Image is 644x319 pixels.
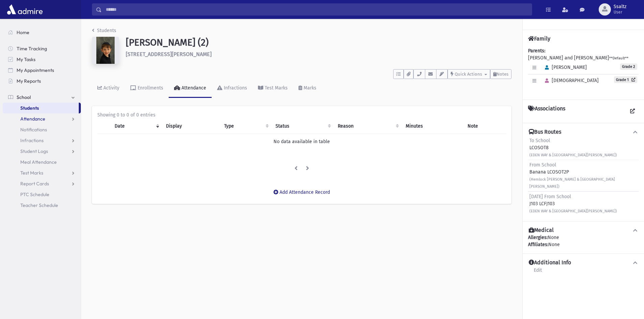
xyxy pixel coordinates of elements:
div: Showing 0 to 0 of 0 entries [97,111,506,118]
th: Minutes [402,118,463,134]
td: No data available in table [97,134,506,150]
span: My Reports [17,78,41,84]
span: Ssaltz [614,4,626,9]
div: J103 LCFJ103 [529,193,617,214]
small: (EDEN WAY & [GEOGRAPHIC_DATA][PERSON_NAME]) [529,209,617,213]
div: [PERSON_NAME] and [PERSON_NAME] [528,47,639,94]
a: Notifications [3,124,81,135]
a: My Tasks [3,54,81,65]
span: Notifications [20,127,47,133]
a: My Reports [3,76,81,86]
a: View all Associations [626,105,639,117]
a: Attendance [169,79,212,98]
th: Display [162,118,220,134]
span: [DEMOGRAPHIC_DATA] [542,78,599,83]
a: Students [3,103,79,113]
div: Attendance [180,85,206,91]
a: Infractions [212,79,253,98]
button: Quick Actions [448,69,490,79]
th: Reason: activate to sort column ascending [334,118,402,134]
div: None [528,241,639,248]
span: Infractions [20,137,44,143]
b: Affiliates: [528,242,548,247]
a: Report Cards [3,178,81,189]
img: AdmirePro [5,3,44,16]
a: PTC Schedule [3,189,81,200]
a: Meal Attendance [3,157,81,167]
a: School [3,92,81,103]
span: Notes [497,72,508,77]
button: Additional Info [528,259,639,266]
th: Status: activate to sort column ascending [271,118,333,134]
div: Marks [302,85,316,91]
span: Grade 2 [620,63,637,70]
h4: Bus Routes [529,129,561,136]
a: My Appointments [3,65,81,76]
span: Report Cards [20,181,49,187]
span: Quick Actions [455,72,482,77]
span: Students [20,105,39,111]
span: User [614,9,626,15]
a: Teacher Schedule [3,200,81,211]
a: Test Marks [3,167,81,178]
a: Attendance [3,113,81,124]
b: Allergies: [528,235,548,240]
h1: [PERSON_NAME] (2) [126,37,511,48]
nav: breadcrumb [92,27,116,37]
span: [DATE] From School [529,194,571,200]
a: Home [3,27,81,38]
a: Marks [293,79,322,98]
a: Students [92,28,116,33]
div: Infractions [222,85,247,91]
button: Bus Routes [528,129,639,136]
div: Enrollments [136,85,163,91]
div: Test Marks [263,85,288,91]
div: Banana LCOSOT2P [529,161,637,190]
h6: [STREET_ADDRESS][PERSON_NAME] [126,51,511,57]
span: Time Tracking [17,46,47,52]
a: Activity [92,79,125,98]
button: Notes [490,69,511,79]
a: Test Marks [253,79,293,98]
a: Enrollments [125,79,169,98]
a: Time Tracking [3,43,81,54]
a: Student Logs [3,146,81,157]
h4: Associations [528,105,565,117]
span: School [17,94,31,100]
th: Note [463,118,506,134]
small: (Hemlock [PERSON_NAME] & [GEOGRAPHIC_DATA][PERSON_NAME]) [529,177,615,189]
span: My Tasks [17,56,35,62]
span: Home [17,29,29,35]
span: Meal Attendance [20,159,57,165]
b: Parents: [528,48,545,54]
th: Type: activate to sort column ascending [220,118,272,134]
a: Edit [533,266,542,278]
span: From School [529,162,556,168]
span: To School [529,138,550,143]
span: [PERSON_NAME] [542,64,587,70]
button: Medical [528,227,639,234]
h4: Medical [529,227,554,234]
button: Add Attendance Record [269,186,334,198]
div: Activity [102,85,119,91]
a: Infractions [3,135,81,146]
th: Date: activate to sort column ascending [111,118,162,134]
span: Test Marks [20,170,43,176]
h4: Family [528,35,550,42]
span: Attendance [20,116,45,122]
span: Teacher Schedule [20,202,58,208]
span: My Appointments [17,67,54,73]
div: LCOSOT8 [529,137,617,158]
span: Student Logs [20,148,48,154]
h4: Additional Info [529,259,571,266]
a: Grade 1 [614,76,637,83]
div: None [528,234,639,248]
input: Search [102,3,532,16]
small: (EDEN WAY & [GEOGRAPHIC_DATA][PERSON_NAME]) [529,153,617,157]
span: PTC Schedule [20,191,49,197]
